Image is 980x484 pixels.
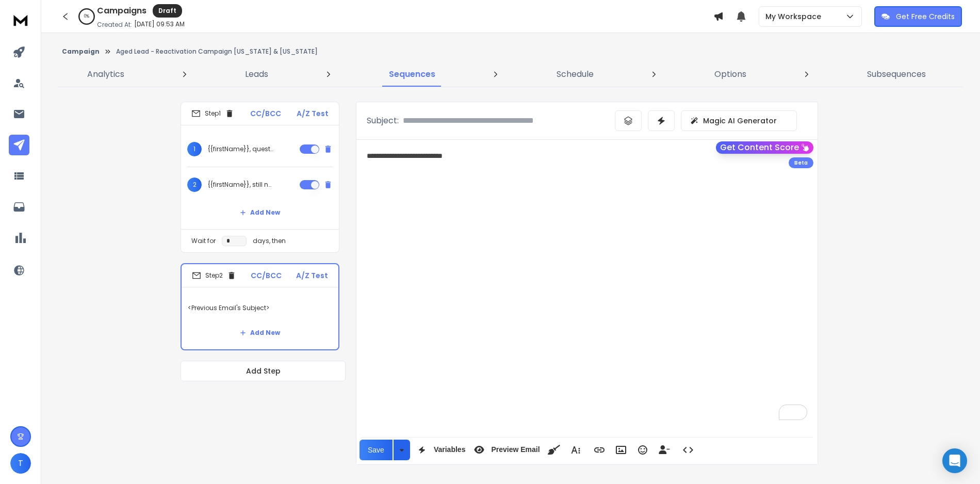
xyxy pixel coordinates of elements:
h1: Campaigns [97,5,146,17]
button: Code View [678,440,698,460]
p: Schedule [557,68,594,80]
p: {{firstName}}, still need this? [208,181,274,189]
span: Variables [432,445,468,454]
span: Preview Email [489,445,542,454]
p: <Previous Email's Subject> [188,294,332,322]
span: 2 [187,178,202,192]
button: Add New [232,322,288,343]
p: Sequences [389,68,435,80]
p: CC/BCC [251,270,282,281]
button: Get Content Score [716,141,813,154]
a: Sequences [383,62,442,87]
div: Beta [789,157,813,168]
button: Add Step [181,361,346,381]
div: Step 1 [191,109,234,118]
div: Draft [153,4,182,18]
p: Options [714,68,746,80]
div: To enrich screen reader interactions, please activate Accessibility in Grammarly extension settings [356,140,818,430]
button: Insert Unsubscribe Link [655,440,674,460]
button: Variables [412,440,468,460]
p: {{firstName}}, question [208,145,274,153]
p: A/Z Test [296,270,328,281]
p: Get Free Credits [896,11,955,22]
button: T [10,453,31,474]
button: Insert Link (⌘K) [590,440,609,460]
p: Subject: [367,115,399,127]
a: Analytics [81,62,130,87]
button: Emoticons [633,440,652,460]
p: My Workspace [765,11,825,22]
a: Leads [239,62,274,87]
li: Step1CC/BCCA/Z Test1{{firstName}}, question2{{firstName}}, still need this?Add NewWait fordays, then [181,102,339,253]
p: Wait for [191,237,216,245]
p: [DATE] 09:53 AM [134,20,185,28]
p: A/Z Test [297,108,329,119]
p: Aged Lead - Reactivation Campaign [US_STATE] & [US_STATE] [116,47,318,56]
a: Subsequences [861,62,932,87]
p: CC/BCC [250,108,281,119]
li: Step2CC/BCCA/Z Test<Previous Email's Subject>Add New [181,263,339,350]
button: Add New [232,202,288,223]
p: 0 % [84,13,89,20]
div: Step 2 [192,271,236,280]
span: 1 [187,142,202,156]
div: Open Intercom Messenger [942,448,967,473]
p: Created At: [97,21,132,29]
p: Analytics [87,68,124,80]
a: Schedule [550,62,600,87]
a: Options [708,62,753,87]
button: Get Free Credits [874,6,962,27]
button: Preview Email [469,440,542,460]
p: Subsequences [867,68,926,80]
p: Leads [245,68,268,80]
button: Magic AI Generator [681,110,797,131]
button: Save [360,440,393,460]
button: Campaign [62,47,100,56]
button: Insert Image (⌘P) [611,440,631,460]
p: Magic AI Generator [703,116,777,126]
p: days, then [253,237,286,245]
img: logo [10,10,31,29]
